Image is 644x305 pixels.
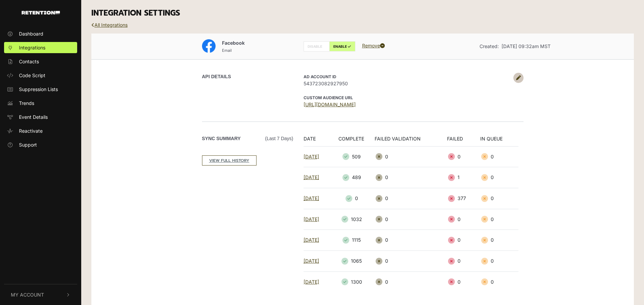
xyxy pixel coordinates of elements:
td: 0 [480,167,518,188]
a: Contacts [4,56,77,67]
a: Reactivate [4,125,77,136]
td: 0 [447,271,480,292]
label: Sync Summary [202,135,293,142]
img: Facebook [202,39,216,53]
td: 0 [480,188,518,209]
a: Dashboard [4,28,77,39]
td: 509 [332,146,375,167]
a: [DATE] [304,237,319,243]
a: All Integrations [91,22,128,28]
td: 0 [447,146,480,167]
td: 0 [480,230,518,251]
span: Reactivate [19,127,43,134]
small: Email [222,48,232,53]
td: 0 [332,188,375,209]
th: COMPLETE [332,135,375,147]
span: Trends [19,100,34,107]
td: 0 [375,146,447,167]
td: 0 [375,271,447,292]
a: Support [4,139,77,150]
td: 0 [480,146,518,167]
td: 0 [480,250,518,271]
td: 0 [375,188,447,209]
td: 0 [375,167,447,188]
span: Contacts [19,58,39,65]
td: 0 [480,271,518,292]
a: Integrations [4,42,77,53]
span: Dashboard [19,30,43,37]
span: Suppression Lists [19,86,58,93]
th: DATE [304,135,332,147]
th: FAILED [447,135,480,147]
span: Created: [480,43,499,49]
label: DISABLE [304,41,330,51]
a: [URL][DOMAIN_NAME] [304,102,356,107]
span: 543723082927950 [304,80,510,87]
span: Support [19,141,37,148]
span: Code Script [19,72,45,79]
a: VIEW FULL HISTORY [202,155,257,166]
a: [DATE] [304,174,319,180]
td: 489 [332,167,375,188]
th: IN QUEUE [480,135,518,147]
a: Event Details [4,111,77,123]
span: My Account [11,291,44,298]
td: 0 [447,209,480,230]
td: 0 [375,250,447,271]
td: 0 [447,250,480,271]
span: (Last 7 days) [265,135,293,142]
a: [DATE] [304,258,319,264]
h3: INTEGRATION SETTINGS [91,8,634,18]
a: Suppression Lists [4,84,77,95]
a: [DATE] [304,195,319,201]
strong: CUSTOM AUDIENCE URL [304,95,353,100]
td: 1065 [332,250,375,271]
td: 0 [375,209,447,230]
td: 1032 [332,209,375,230]
a: Trends [4,97,77,109]
td: 0 [480,209,518,230]
span: [DATE] 09:32am MST [502,43,551,49]
button: My Account [4,284,77,305]
a: [DATE] [304,279,319,285]
td: 377 [447,188,480,209]
td: 1 [447,167,480,188]
a: [DATE] [304,216,319,222]
a: Code Script [4,70,77,81]
td: 1115 [332,230,375,251]
span: Event Details [19,113,48,121]
th: FAILED VALIDATION [375,135,447,147]
td: 0 [447,230,480,251]
label: API DETAILS [202,73,231,80]
img: Retention.com [22,11,60,15]
span: Integrations [19,44,45,51]
strong: AD Account ID [304,74,336,79]
a: Remove [362,43,385,48]
td: 0 [375,230,447,251]
a: [DATE] [304,154,319,159]
label: ENABLE [329,41,355,51]
td: 1300 [332,271,375,292]
span: Facebook [222,40,245,46]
